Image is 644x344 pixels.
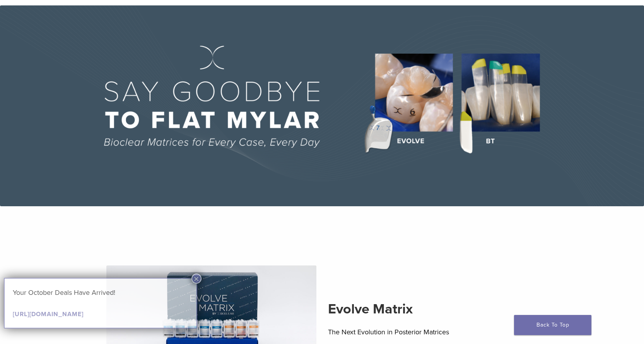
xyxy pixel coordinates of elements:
[13,287,188,298] p: Your October Deals Have Arrived!
[514,315,591,335] a: Back To Top
[13,310,84,318] a: [URL][DOMAIN_NAME]
[328,326,538,338] p: The Next Evolution in Posterior Matrices
[191,274,202,284] button: Close
[328,300,538,318] h2: Evolve Matrix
